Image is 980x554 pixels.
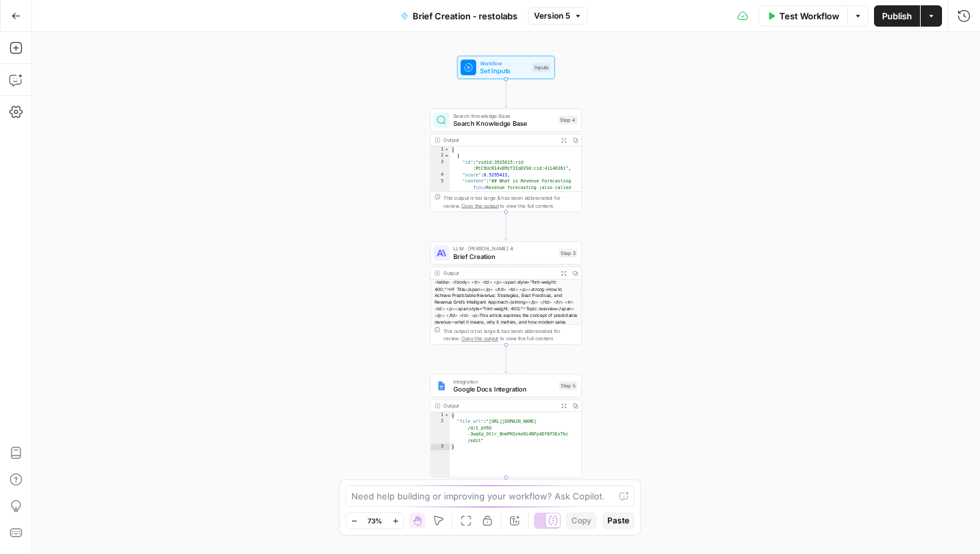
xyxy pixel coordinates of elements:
div: 1 [431,146,450,153]
span: Toggle code folding, rows 2 through 6 [444,153,449,160]
span: Publish [882,9,912,23]
div: Step 5 [559,382,577,390]
span: 73% [367,515,382,526]
span: Copy the output [461,202,499,208]
div: This output is too large & has been abbreviated for review. to view the full content. [443,327,577,342]
div: Step 4 [558,116,577,125]
span: Test Workflow [779,9,839,23]
div: This output is too large & has been abbreviated for review. to view the full content. [443,194,577,209]
button: Paste [602,512,635,529]
span: Toggle code folding, rows 1 through 7 [444,146,449,153]
span: Search Knowledge Base [453,112,555,120]
div: 1 [431,412,450,419]
div: 2 [431,153,450,160]
div: LLM · [PERSON_NAME] 4Brief CreationStep 3Output<table> <tbody> <tr> <td> <p><span style="font-wei... [430,241,581,344]
span: LLM · [PERSON_NAME] 4 [453,244,555,252]
span: Copy [571,515,591,527]
span: Toggle code folding, rows 1 through 3 [444,412,449,419]
div: Output [443,137,555,144]
button: Copy [566,512,597,529]
span: Brief Creation - restolabs [413,9,517,23]
button: Publish [874,5,920,27]
g: Edge from step_3 to step_5 [505,345,507,374]
div: Search Knowledge BaseSearch Knowledge BaseStep 4Output[ { "id":"vsdid:3915015:rid :RtC9UcR14vEMzT... [430,109,581,212]
div: WorkflowSet InputsInputs [430,56,581,79]
button: Version 5 [528,7,588,25]
div: IntegrationGoogle Docs IntegrationStep 5Output{ "file_url":"[URL][DOMAIN_NAME] /d/1_pV6U -3wqXq_O... [430,374,581,477]
button: Test Workflow [759,5,847,27]
div: Inputs [533,63,551,72]
div: 2 [431,418,450,443]
g: Edge from step_4 to step_3 [505,212,507,240]
span: Workflow [480,59,529,67]
button: Brief Creation - restolabs [393,5,525,27]
g: Edge from start to step_4 [505,79,507,108]
span: Paste [607,515,629,527]
div: Output [443,402,555,410]
span: Integration [453,378,555,386]
div: Output [443,269,555,277]
span: Copy the output [461,336,499,342]
span: Version 5 [534,10,570,22]
span: Google Docs Integration [453,384,555,394]
div: 4 [431,172,450,178]
span: Brief Creation [453,252,555,262]
div: 3 [431,159,450,172]
div: 3 [431,444,450,451]
span: Search Knowledge Base [453,119,555,129]
img: Instagram%20post%20-%201%201.png [437,381,447,391]
span: Set Inputs [480,66,529,76]
div: Step 3 [559,248,577,257]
